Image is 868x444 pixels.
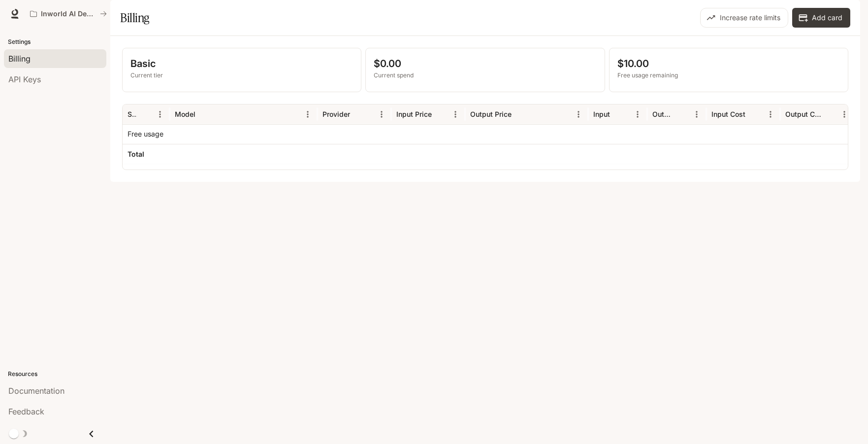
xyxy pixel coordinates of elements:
p: Basic [130,56,353,71]
p: $0.00 [374,56,596,71]
button: Sort [822,107,837,122]
div: Output [652,110,674,118]
h6: Total [128,149,144,159]
h1: Billing [120,8,149,28]
div: Model [175,110,195,118]
p: Current tier [130,71,353,80]
button: Sort [138,107,153,122]
button: Sort [351,107,366,122]
p: $10.00 [617,56,840,71]
button: Increase rate limits [700,8,788,28]
div: Input Price [396,110,432,118]
div: Output Cost [785,110,821,118]
button: Menu [374,107,389,122]
div: Output Price [470,110,512,118]
button: Menu [300,107,315,122]
div: Input [593,110,610,118]
p: Inworld AI Demos [41,10,96,18]
button: Menu [689,107,704,122]
button: Add card [792,8,850,28]
p: Free usage remaining [617,71,840,80]
div: Service [128,110,137,118]
button: Menu [448,107,463,122]
button: Sort [433,107,448,122]
button: Menu [763,107,778,122]
button: Menu [630,107,645,122]
button: Sort [513,107,527,122]
div: Provider [322,110,350,118]
button: Sort [675,107,689,122]
p: Current spend [374,71,596,80]
button: Sort [196,107,211,122]
div: Input Cost [711,110,745,118]
button: Menu [837,107,852,122]
button: Sort [746,107,761,122]
button: Sort [611,107,626,122]
p: Free usage [128,129,163,139]
button: Menu [153,107,167,122]
button: Menu [571,107,586,122]
button: All workspaces [26,4,111,24]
